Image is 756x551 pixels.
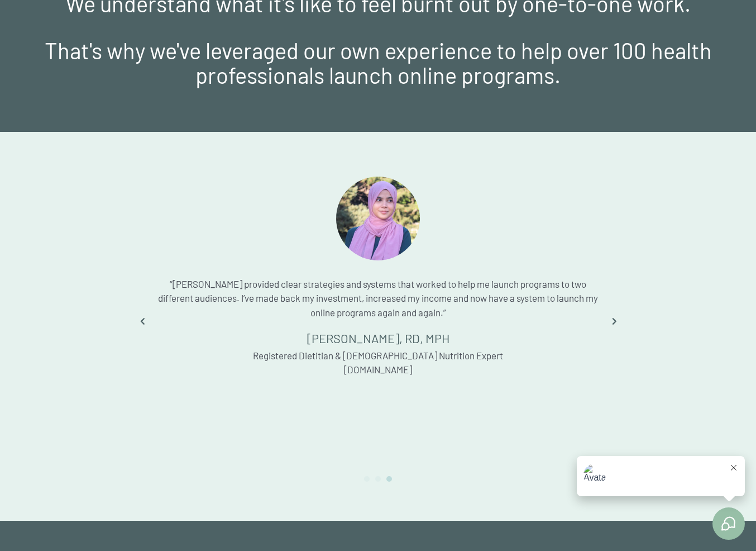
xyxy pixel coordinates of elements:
a: 1 [364,476,370,482]
div: Registered Dietitian & [DEMOGRAPHIC_DATA] Nutrition Expert [DOMAIN_NAME] [157,349,599,377]
p: “[PERSON_NAME] provided clear strategies and systems that worked to help me launch programs to tw... [157,277,599,320]
a: 3 [386,476,392,482]
img: Nazima-headshot [336,177,420,260]
span: That's why we've leveraged our own experience to help over 100 health professionals launch online... [45,37,712,88]
a: 2 [375,476,381,482]
a: Go to Previous [135,315,149,326]
h5: [PERSON_NAME], RD, MPH [157,331,599,345]
a: Go to Next [607,315,621,326]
